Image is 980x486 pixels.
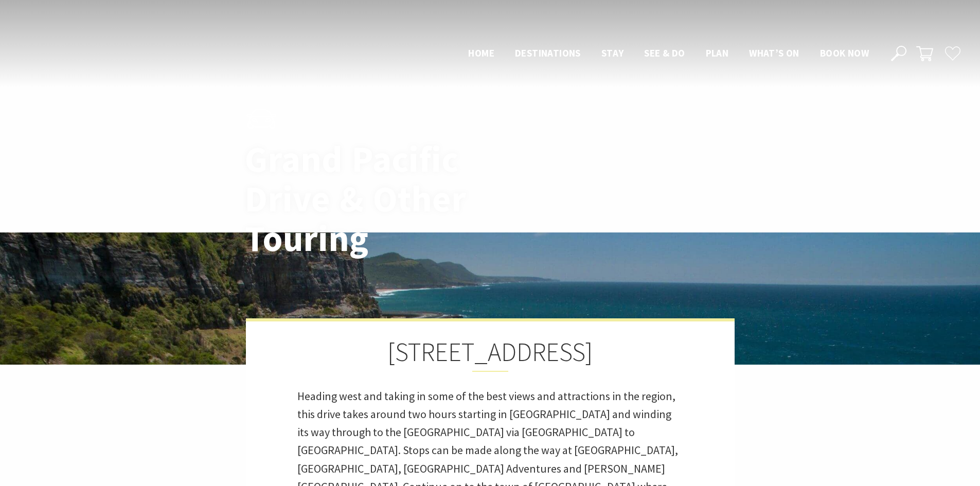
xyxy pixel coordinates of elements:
[515,47,581,59] span: Destinations
[601,47,624,59] span: Stay
[820,47,869,59] span: Book now
[706,47,729,59] span: Plan
[458,45,879,62] nav: Main Menu
[468,47,494,59] span: Home
[297,337,683,372] h2: [STREET_ADDRESS]
[245,139,536,258] h1: Grand Pacific Drive & Other Touring
[749,47,799,59] span: What’s On
[644,47,685,59] span: See & Do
